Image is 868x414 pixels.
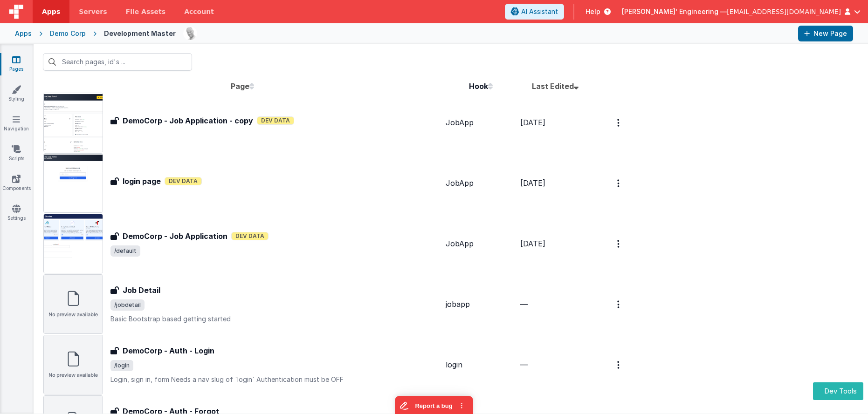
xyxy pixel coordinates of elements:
[110,314,445,324] p: Basic Bootstrap based getting started
[446,359,519,370] div: login
[532,81,574,91] span: Last Edited
[469,81,488,91] span: Hook
[165,177,202,185] span: Dev Data
[612,174,627,193] button: Options
[520,118,545,127] span: [DATE]
[446,238,519,249] div: JobApp
[79,7,107,16] span: Servers
[104,29,176,38] div: Development Master
[126,7,166,16] span: File Assets
[42,7,60,16] span: Apps
[520,299,528,309] span: —
[257,116,294,125] span: Dev Data
[231,232,269,240] span: Dev Data
[727,7,841,16] span: [EMAIL_ADDRESS][DOMAIN_NAME]
[110,360,133,371] span: /login
[123,115,253,126] h3: DemoCorp - Job Application - copy
[521,7,558,16] span: AI Assistant
[520,360,528,369] span: —
[612,113,627,132] button: Options
[612,355,627,374] button: Options
[184,27,197,40] img: 11ac31fe5dc3d0eff3fbbbf7b26fa6e1
[622,7,861,16] button: [PERSON_NAME]' Engineering — [EMAIL_ADDRESS][DOMAIN_NAME]
[446,299,519,310] div: jobapp
[123,231,227,242] h3: DemoCorp - Job Application
[612,234,627,253] button: Options
[813,382,863,400] button: Dev Tools
[123,285,160,296] h3: Job Detail
[505,4,564,20] button: AI Assistant
[50,29,86,38] div: Demo Corp
[110,245,140,257] span: /default
[43,53,192,71] input: Search pages, id's ...
[231,81,249,91] span: Page
[586,7,600,16] span: Help
[123,345,214,356] h3: DemoCorp - Auth - Login
[520,239,545,248] span: [DATE]
[15,29,32,38] div: Apps
[622,7,727,16] span: [PERSON_NAME]' Engineering —
[446,177,519,189] div: JobApp
[110,375,445,384] p: Login, sign in, form Needs a nav slug of `login` Authentication must be OFF
[520,178,545,188] span: [DATE]
[798,26,853,41] button: New Page
[612,295,627,314] button: Options
[110,299,145,311] span: /jobdetail
[446,117,519,128] div: JobApp
[123,176,161,187] h3: login page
